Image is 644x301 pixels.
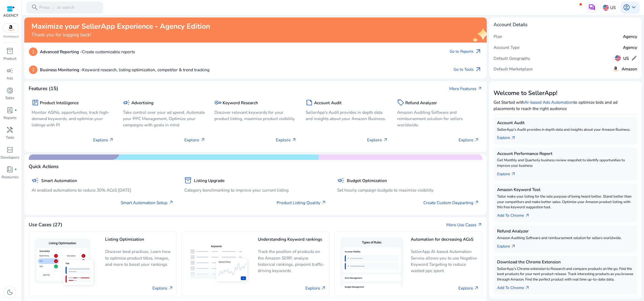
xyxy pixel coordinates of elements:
p: Sales [5,96,14,101]
span: edit [631,55,637,61]
p: Amazon Auditing Software and reimbursement solution for sellers worldwide. [397,109,479,128]
h5: Listing Optimization [105,237,173,246]
h5: Account Performance Report [497,151,634,156]
p: SellerApp's Audit provides in depth data and insights about your Amazon Business. [306,109,388,122]
h5: Amazon Keyword Tool [497,187,634,192]
p: Get Monthly and Quarterly business review snapshot to identify opportunities to improve your busi... [497,158,634,169]
h5: Account Audit [314,100,341,105]
span: / [51,4,56,11]
p: SellerApp AI-based Automation Service allows you to use Negative Keyword Targeting to reduce wast... [411,248,479,273]
p: Create customizable reports [40,49,135,55]
a: Add To Chrome [497,282,535,291]
h5: Amazon [622,67,637,71]
img: Listing Optimization [32,236,100,292]
span: arrow_outward [200,138,205,142]
a: More Featuresarrow_outward [449,85,482,92]
h5: Budget Optimization [347,178,387,183]
p: Category benchmarking to improve your current listing [184,187,326,193]
p: Explore [93,137,114,143]
span: inventory_2 [184,177,191,184]
span: package [32,99,39,106]
h4: Features (15) [29,86,58,91]
h5: Download the Chrome Extension [497,260,634,264]
h5: US [623,56,629,61]
a: Explorearrow_outward [497,133,521,141]
h5: Advertising [131,100,153,105]
p: Track the position of products on the Amazon SERP, analyze historical rankings, pinpoint traffic-... [258,248,326,273]
a: AI-based Ads Automation [524,99,574,105]
span: fiber_manual_record [14,168,17,171]
span: arrow_outward [525,213,530,218]
span: arrow_outward [109,138,114,142]
a: Explorearrow_outward [497,169,521,177]
h5: Agency [623,45,637,50]
p: Explore [367,137,388,143]
a: Go to Reportsarrow_outward [450,47,482,56]
h5: Refund Analyzer [497,229,634,234]
p: Resources [2,175,18,180]
img: us.svg [615,55,621,61]
img: amazon.svg [3,23,19,32]
p: Amazon Auditing Software and reimbursement solution for sellers worldwide. [497,236,634,241]
p: US [610,3,616,12]
span: arrow_outward [477,222,482,227]
a: More Use Casesarrow_outward [446,222,482,228]
a: Product Listing Quality [277,199,326,206]
span: key [214,99,221,106]
img: amazon.svg [612,65,619,72]
h5: Default Geography [494,56,530,61]
p: SellerApp's Chrome extension to Research and compare products on the go. Find the best products f... [497,266,634,282]
span: arrow_outward [511,172,516,177]
a: Create Custom Dayparting [423,199,479,206]
span: arrow_outward [475,66,482,73]
h5: Refund Analyzer [405,100,437,105]
p: Tailor make your listing for the sole purpose of being heard better. Stand better than your compe... [497,194,634,210]
span: arrow_outward [169,200,174,205]
span: arrow_outward [474,138,479,142]
h4: Thank you for logging back! [31,32,210,38]
span: code_blocks [6,146,13,153]
p: Ads [7,76,13,81]
a: Explorearrow_outward [497,241,521,249]
h5: Keyword Research [223,100,258,105]
img: us.svg [603,5,609,11]
p: Product [4,56,16,62]
span: arrow_outward [477,86,482,91]
h5: Account Type [494,45,519,50]
p: Discover best practices, Learn how to optimize product titles, images, and more to boost your ran... [105,248,173,272]
b: Advanced Reporting - [40,49,82,55]
span: donut_small [6,87,13,94]
span: inventory_2 [6,47,13,55]
span: lab_profile [6,107,13,114]
h5: Automation for decreasing ACoS [411,237,479,246]
p: SellerApp's Audit provides in depth data and insights about your Amazon Business. [497,127,634,133]
a: Smart Automation Setup [121,199,173,206]
span: arrow_outward [383,138,388,142]
p: AGENCY [3,13,18,19]
h5: Account Audit [497,120,634,125]
p: Monitor ASINs, opportunities, track high-demand keywords, and optimize your listings with PI [32,109,114,128]
a: Add To Chrome [497,210,535,219]
h5: Agency [623,34,637,39]
a: Go to Toolsarrow_outward [454,65,482,74]
h3: Welcome to SellerApp! [494,90,637,97]
p: 1 [29,47,37,56]
p: AI enabled automations to reduce 30% ACoS [DATE] [32,187,174,193]
h5: Listing Upgrade [194,178,224,183]
span: arrow_outward [474,286,479,291]
a: Explore [305,285,326,291]
span: account_circle [623,4,630,11]
span: arrow_outward [292,138,297,142]
span: arrow_outward [321,286,326,291]
span: arrow_outward [511,136,516,141]
h5: Understanding Keyword rankings [258,237,326,246]
h5: Default Marketplace [494,67,533,71]
span: campaign [6,67,13,74]
span: arrow_outward [511,244,516,249]
a: Explore [458,285,479,291]
a: Explore [152,285,173,291]
p: Explore [459,137,479,143]
span: arrow_outward [525,285,530,290]
span: arrow_outward [474,200,479,205]
p: Reports [4,115,16,121]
